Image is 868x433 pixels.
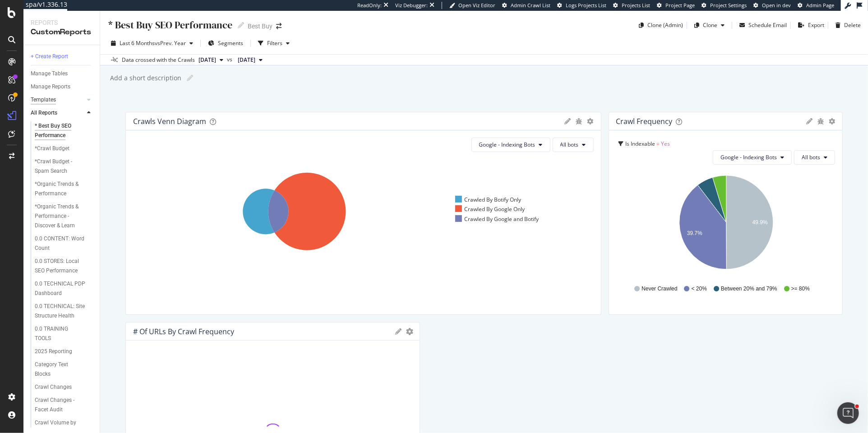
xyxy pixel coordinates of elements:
div: Manage Reports [31,82,70,92]
span: Project Settings [710,2,747,9]
a: *Crawl Budget [35,144,93,153]
button: Google - Indexing Bots [713,150,792,165]
span: All bots [560,141,579,148]
span: 2024 Jul. 26th [238,56,255,64]
div: Schedule Email [748,21,787,29]
a: *Crawl Budget - Spam Search [35,157,93,176]
div: *Crawl Budget [35,144,69,153]
div: Export [808,21,824,29]
div: Add a short description [109,74,181,83]
i: Edit report name [238,22,244,28]
div: Crawls Venn DiagramgeargearGoogle - Indexing BotsAll botsCrawled By Botify OnlyCrawled By Google ... [125,112,601,315]
a: Crawl Changes [35,382,93,392]
i: Edit report name [187,75,193,81]
button: All bots [794,150,835,165]
div: Category Text Blocks [35,360,84,379]
a: Open Viz Editor [449,2,495,9]
div: bug [817,118,824,124]
a: Projects List [613,2,650,9]
svg: A chart. [616,172,836,276]
a: Project Page [657,2,695,9]
a: Templates [31,95,84,105]
div: bug [576,118,583,124]
div: CustomReports [31,27,92,37]
span: Logs Projects List [566,2,606,9]
span: Google - Indexing Bots [479,141,536,148]
a: Manage Reports [31,82,93,92]
button: Segments [204,36,247,51]
div: *Crawl Budget - Spam Search [35,157,87,176]
div: Crawl Changes [35,382,72,392]
div: # of URLs by Crawl Frequency [133,327,234,336]
a: * Best Buy SEO Performance [35,121,93,140]
a: *Organic Trends & Performance - Discover & Learn [35,202,93,230]
text: 39.7% [687,230,702,236]
button: Filters [254,36,293,51]
div: Templates [31,95,56,105]
div: 0.0 STORES: Local SEO Performance [35,257,88,276]
button: [DATE] [195,55,227,65]
span: Yes [661,140,670,147]
a: Crawl Changes - Facet Audit [35,396,93,415]
span: Between 20% and 79% [721,285,777,293]
button: Google - Indexing Bots [471,138,550,152]
a: 0.0 TRAINING TOOLS [35,324,93,343]
span: vs Prev. Year [155,39,186,47]
a: *Organic Trends & Performance [35,180,93,198]
div: Best Buy [248,22,272,31]
div: gear [406,328,413,335]
button: Last 6 MonthsvsPrev. Year [107,36,197,51]
div: Manage Tables [31,69,68,78]
div: Crawled By Google and Botify [455,215,539,223]
a: Admin Page [798,2,834,9]
a: 0.0 STORES: Local SEO Performance [35,257,93,276]
div: + Create Report [31,52,68,61]
span: Open in dev [762,2,791,9]
div: arrow-right-arrow-left [276,23,282,29]
div: *Organic Trends & Performance [35,180,87,198]
div: * Best Buy SEO Performance [35,121,87,140]
span: 2025 Aug. 19th [199,56,216,64]
a: Open in dev [753,2,791,9]
div: 2025 Reporting [35,347,72,356]
div: Crawled By Botify Only [455,196,521,203]
div: Clone (Admin) [647,21,683,29]
button: Delete [832,18,861,32]
div: Crawl FrequencygeargearIs Indexable = YesGoogle - Indexing BotsAll botsA chart.Never Crawled< 20%... [609,112,843,315]
button: Clone (Admin) [635,18,683,32]
button: Export [794,18,824,32]
a: 0.0 TECHNICAL PDP Dashboard [35,279,93,298]
a: Logs Projects List [557,2,606,9]
div: Clone [703,21,717,29]
div: 0.0 TRAINING TOOLS [35,324,84,343]
span: Is Indexable [626,140,656,147]
div: ReadOnly: [357,2,382,9]
div: gear [587,118,594,124]
span: Last 6 Months [120,39,155,47]
div: Delete [844,21,861,29]
div: Reports [31,18,92,27]
div: 0.0 TECHNICAL PDP Dashboard [35,279,88,298]
span: Segments [218,39,243,47]
span: Admin Page [806,2,834,9]
a: + Create Report [31,52,93,61]
a: All Reports [31,108,84,118]
span: = [657,140,660,147]
span: Google - Indexing Bots [720,153,777,161]
span: Never Crawled [642,285,677,293]
div: * Best Buy SEO Performance [107,18,232,32]
div: Data crossed with the Crawls [122,56,195,64]
div: 0.0 CONTENT: Word Count [35,234,86,253]
span: Projects List [622,2,650,9]
iframe: Intercom live chat [837,402,859,424]
div: Crawl Frequency [616,117,673,126]
div: Crawled By Google Only [455,205,525,213]
a: Project Settings [702,2,747,9]
a: Manage Tables [31,69,93,78]
a: 0.0 CONTENT: Word Count [35,234,93,253]
div: All Reports [31,108,57,118]
span: All bots [802,153,820,161]
span: >= 80% [791,285,810,293]
span: Admin Crawl List [511,2,550,9]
